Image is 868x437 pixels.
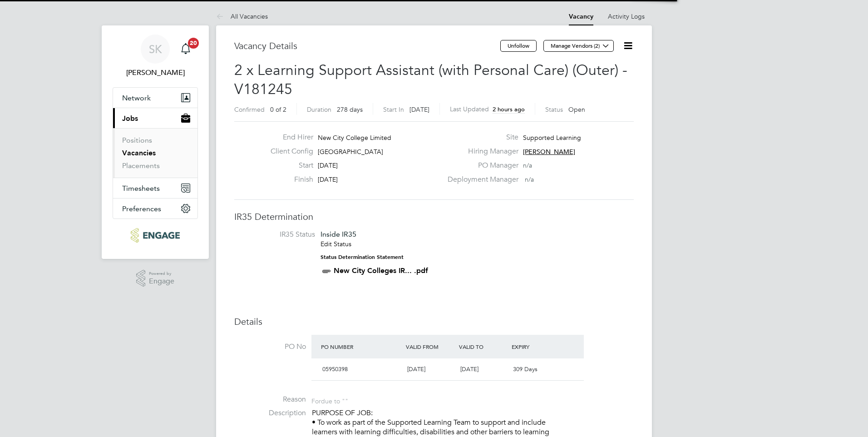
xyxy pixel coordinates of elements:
strong: Status Determination Statement [321,254,404,260]
img: ncclondon-logo-retina.png [131,228,179,243]
a: Placements [122,161,160,170]
span: [DATE] [407,365,425,373]
a: Powered byEngage [136,270,175,287]
label: Duration [307,105,331,114]
label: Hiring Manager [442,147,518,156]
span: Open [568,105,585,114]
label: End Hirer [263,133,313,142]
h3: IR35 Determination [234,211,634,223]
span: SK [149,43,162,55]
span: [GEOGRAPHIC_DATA] [318,148,383,156]
span: Powered by [149,270,174,278]
div: Expiry [509,338,562,355]
div: For due to "" [311,395,348,405]
span: [DATE] [409,105,429,114]
label: IR35 Status [243,230,315,239]
span: Jobs [122,114,138,123]
span: 20 [188,38,199,49]
a: Edit Status [321,240,351,248]
button: Preferences [113,199,197,218]
button: Unfollow [500,40,537,52]
span: n/a [523,161,532,169]
label: Reason [234,395,306,404]
a: Vacancy [569,13,593,20]
div: Valid To [457,338,510,355]
span: 2 hours ago [493,105,525,113]
label: Finish [263,175,313,184]
span: [DATE] [318,161,338,169]
label: Last Updated [450,105,489,113]
button: Network [113,88,197,108]
h3: Vacancy Details [234,40,500,52]
label: Confirmed [234,105,265,114]
h3: Details [234,316,634,328]
span: n/a [525,175,534,184]
a: Positions [122,136,152,144]
label: PO No [234,342,306,352]
div: Valid From [404,338,457,355]
span: [DATE] [460,365,478,373]
a: 20 [177,35,195,64]
button: Jobs [113,108,197,128]
span: Timesheets [122,184,160,193]
button: Timesheets [113,178,197,198]
a: All Vacancies [216,12,268,20]
label: Start In [383,105,404,114]
span: Network [122,94,151,102]
span: Sheeba Kurian [113,67,198,78]
a: New City Colleges IR... .pdf [334,266,428,275]
span: Preferences [122,204,161,213]
label: PO Manager [442,161,518,170]
span: 0 of 2 [270,105,286,114]
button: Manage Vendors (2) [543,40,614,52]
div: PO Number [319,338,404,355]
span: Inside IR35 [321,230,356,238]
label: Client Config [263,147,313,156]
span: New City College Limited [318,134,391,142]
a: SK[PERSON_NAME] [113,35,198,78]
nav: Main navigation [102,25,209,259]
label: Start [263,161,313,170]
a: Vacancies [122,149,156,157]
span: [DATE] [318,175,338,184]
label: Description [234,408,306,418]
span: 05950398 [322,365,348,373]
span: 2 x Learning Support Assistant (with Personal Care) (Outer) - V181245 [234,61,627,98]
span: Engage [149,278,174,285]
span: [PERSON_NAME] [523,148,575,156]
span: 278 days [337,105,363,114]
label: Status [545,105,563,114]
label: Deployment Manager [442,175,518,184]
a: Activity Logs [608,12,645,20]
span: Supported Learning [523,134,581,142]
label: Site [442,133,518,142]
a: Go to home page [113,228,198,243]
span: 309 Days [513,365,538,373]
div: Jobs [113,128,197,178]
